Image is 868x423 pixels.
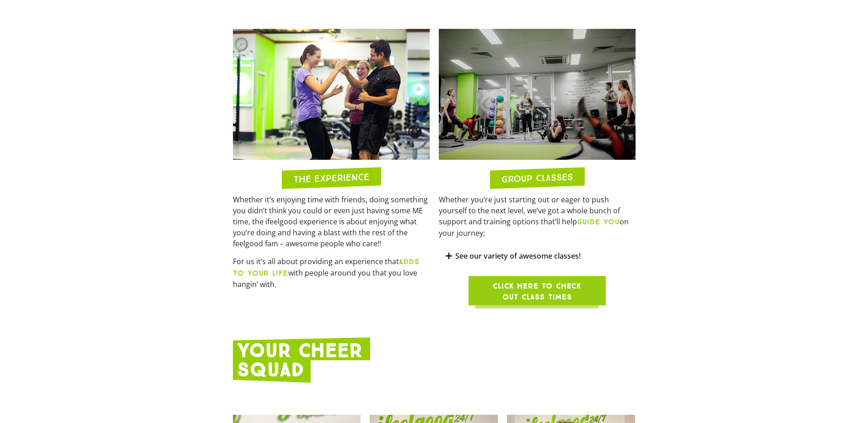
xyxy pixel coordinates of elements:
a: See our variety of awesome classes! [455,251,581,261]
span: Click here to check out class times [491,281,584,303]
b: ADDS TO YOUR LIFE [233,257,420,277]
div: See our variety of awesome classes! [439,245,636,267]
h2: GROUP CLASSES [501,173,573,184]
a: Click here to check out class times [469,276,606,305]
p: For us it’s all about providing an experience that with people around you that you love hangin’ w... [233,256,430,290]
p: Whether you’re just starting out or eager to push yourself to the next level, we’ve got a whole b... [439,194,636,239]
p: Whether it’s enjoying time with friends, doing something you didn’t think you could or even just ... [233,194,430,249]
b: GUIDE YOU [577,217,620,226]
h2: THE EXPERIENCE [293,172,369,184]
